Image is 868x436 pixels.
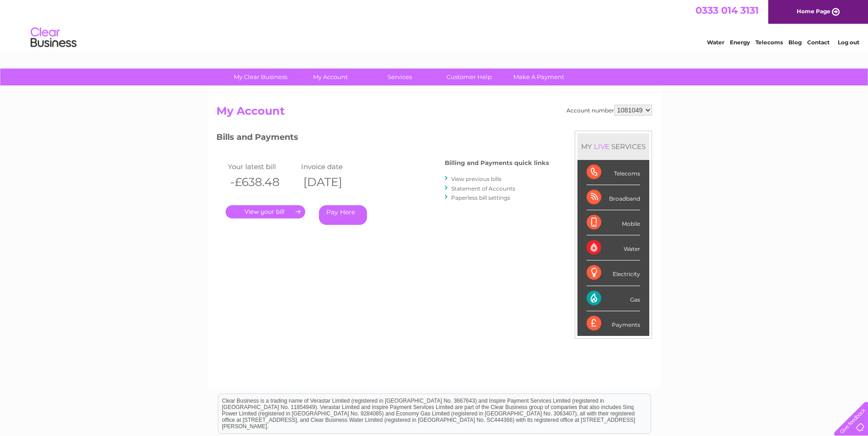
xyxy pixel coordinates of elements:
[707,39,724,46] a: Water
[838,39,859,46] a: Log out
[451,185,515,192] a: Statement of Accounts
[362,69,437,85] a: Services
[788,39,802,46] a: Blog
[587,210,640,235] div: Mobile
[445,160,549,166] h4: Billing and Payments quick links
[587,286,640,311] div: Gas
[30,24,77,52] img: logo.png
[755,39,783,46] a: Telecoms
[218,5,651,44] div: Clear Business is a trading name of Verastar Limited (registered in [GEOGRAPHIC_DATA] No. 3667643...
[226,205,305,218] a: .
[587,185,640,210] div: Broadband
[226,173,299,191] th: -£638.48
[451,175,501,182] a: View previous bills
[807,39,830,46] a: Contact
[299,173,372,191] th: [DATE]
[431,69,507,85] a: Customer Help
[223,69,298,85] a: My Clear Business
[299,160,372,173] td: Invoice date
[695,5,759,16] a: 0333 014 3131
[577,133,649,160] div: MY SERVICES
[451,194,510,201] a: Paperless bill settings
[587,261,640,286] div: Electricity
[216,131,549,147] h3: Bills and Payments
[292,69,368,85] a: My Account
[587,235,640,261] div: Water
[587,311,640,336] div: Payments
[592,142,611,151] div: LIVE
[730,39,750,46] a: Energy
[587,160,640,185] div: Telecoms
[319,205,367,225] a: Pay Here
[216,105,652,122] h2: My Account
[501,69,577,85] a: Make A Payment
[226,160,299,173] td: Your latest bill
[566,105,652,116] div: Account number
